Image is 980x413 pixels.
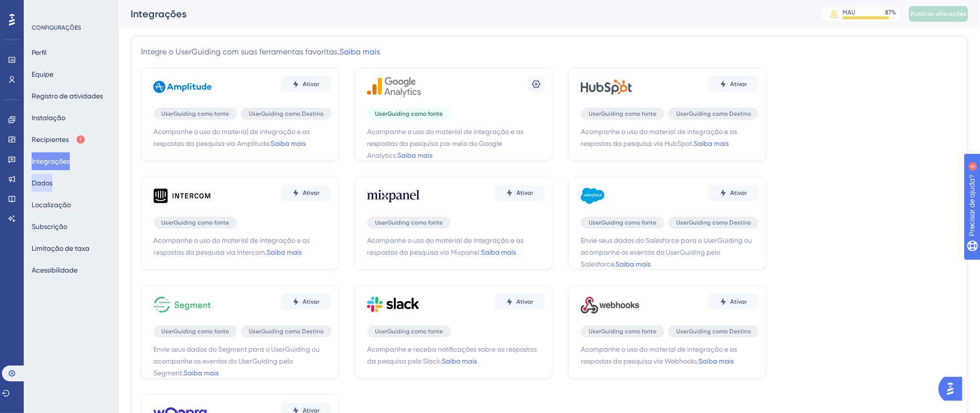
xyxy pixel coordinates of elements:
button: Ativar [708,294,758,310]
a: Saiba mais [694,139,729,147]
font: Ativar [730,81,747,88]
font: UserGuiding como Destino [676,328,751,335]
font: Acompanhe o uso do material de integração e as respostas da pesquisa via Intercom. [153,236,310,256]
a: Saiba mais [271,139,306,147]
font: UserGuiding como Destino [676,110,751,117]
a: Saiba mais [184,369,219,377]
font: UserGuiding como fonte [589,110,656,117]
button: Ativar [495,294,544,310]
a: Saiba mais [442,357,477,365]
font: Precisar de ajuda? [23,4,85,12]
font: Acessibilidade [32,266,78,274]
button: Integrações [32,152,70,170]
button: Ativar [281,294,330,310]
font: Acompanhe o uso do material de integração e as respostas da pesquisa via Webhooks. [581,345,737,365]
button: Registro de atividades [32,87,103,105]
button: Ativar [708,185,758,201]
button: Perfil [32,44,47,61]
font: Ativar [516,189,533,196]
a: Saiba mais [267,248,302,256]
a: Saiba mais [397,151,432,159]
font: Perfil [32,48,47,56]
iframe: Iniciador do Assistente de IA do UserGuiding [938,374,968,404]
font: Ativar [303,298,320,305]
font: Envie seus dados do Segment para o UserGuiding ou acompanhe os eventos do UserGuiding pelo Segment. [153,345,320,377]
font: Localização [32,201,71,209]
a: Saiba mais [339,47,380,56]
font: Ativar [516,298,533,305]
font: Registro de atividades [32,92,103,100]
a: Saiba mais [699,357,734,365]
font: Acompanhe o uso do material de integração e as respostas da pesquisa por meio do Google Analytics. [367,128,523,159]
font: UserGuiding como fonte [375,328,443,335]
font: UserGuiding como fonte [161,219,229,226]
font: UserGuiding como fonte [375,110,443,117]
font: Instalação [32,114,65,122]
button: Subscrição [32,218,67,235]
font: 87 [885,9,891,16]
font: UserGuiding como fonte [161,110,229,117]
font: Ativar [730,298,747,305]
button: Instalação [32,109,65,127]
font: Integre o UserGuiding com suas ferramentas favoritas. [141,47,339,56]
font: Publicar alterações [911,10,966,17]
font: Ativar [303,189,320,196]
font: Recipientes [32,136,69,143]
button: Ativar [708,76,758,92]
font: 4 [92,6,95,11]
font: CONFIGURAÇÕES [32,24,81,31]
button: Ativar [281,185,330,201]
font: Acompanhe o uso do material de integração e as respostas da pesquisa via Amplitude. [153,128,310,147]
button: Localização [32,196,71,214]
button: Publicar alterações [909,6,968,22]
font: UserGuiding como fonte [589,219,656,226]
font: Ativar [730,189,747,196]
font: Equipe [32,70,53,78]
button: Recipientes [32,131,86,148]
font: Acompanhe o uso do material de integração e as respostas da pesquisa via HubSpot. [581,128,737,147]
font: Envie seus dados do Salesforce para o UserGuiding ou acompanhe os eventos do UserGuiding pelo Sal... [581,236,752,268]
font: Integrações [32,157,70,165]
font: UserGuiding como Destino [249,110,324,117]
a: Saiba mais [615,260,651,268]
button: Limitação de taxa [32,239,90,257]
button: Dados [32,174,52,192]
font: UserGuiding como Destino [249,328,324,335]
button: Ativar [281,76,330,92]
button: Ativar [495,185,544,201]
font: UserGuiding como fonte [375,219,443,226]
font: UserGuiding como Destino [676,219,751,226]
font: UserGuiding como fonte [589,328,656,335]
font: MAU [842,9,855,16]
font: Acompanhe e receba notificações sobre as respostas da pesquisa pelo Slack. [367,345,537,365]
font: UserGuiding como fonte [161,328,229,335]
button: Equipe [32,65,53,83]
font: Subscrição [32,223,67,230]
font: Integrações [131,8,187,20]
font: Acompanhe o uso do material de integração e as respostas da pesquisa via Mixpanel. [367,236,523,256]
font: % [891,9,896,16]
font: Limitação de taxa [32,244,90,252]
a: Saiba mais [481,248,516,256]
font: Ativar [303,81,320,88]
button: Acessibilidade [32,261,78,279]
font: Dados [32,179,52,187]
